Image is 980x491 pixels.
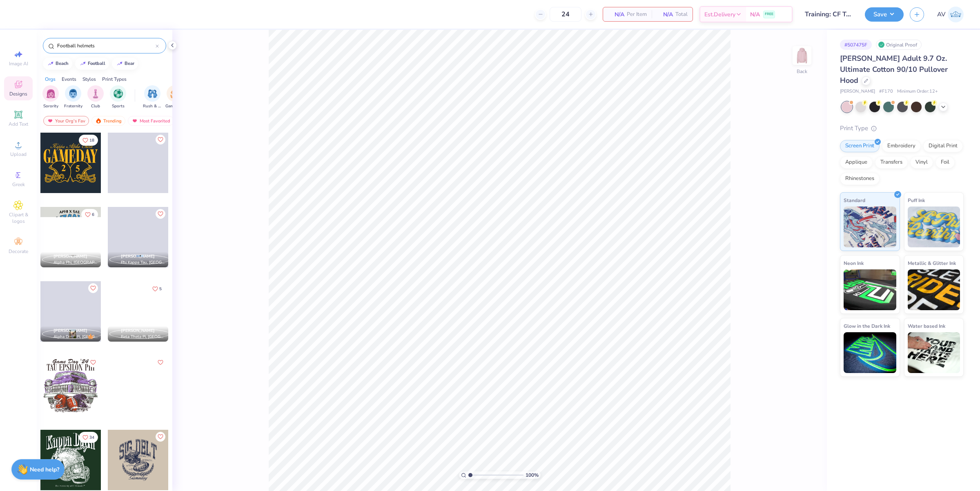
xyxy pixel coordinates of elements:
[79,135,98,146] button: Like
[844,322,890,330] span: Glow in the Dark Ink
[840,173,880,185] div: Rhinestones
[42,85,59,109] div: filter for Sorority
[165,85,184,109] button: filter button
[143,103,162,109] span: Rush & Bid
[908,196,925,204] span: Puff Ink
[46,89,56,98] img: Sorority Image
[64,85,82,109] button: filter button
[121,334,165,340] span: Beta Theta Pi, [GEOGRAPHIC_DATA][US_STATE]: [PERSON_NAME]
[53,328,87,333] span: [PERSON_NAME]
[550,7,581,22] input: – –
[92,213,94,217] span: 6
[80,61,86,66] img: trend_line.gif
[42,85,59,109] button: filter button
[908,207,960,247] img: Puff Ink
[87,85,104,109] button: filter button
[156,432,165,442] button: Like
[116,61,123,66] img: trend_line.gif
[62,76,76,83] div: Events
[797,68,807,75] div: Back
[69,89,78,98] img: Fraternity Image
[121,253,155,259] span: [PERSON_NAME]
[156,135,165,144] button: Like
[82,76,96,83] div: Styles
[149,283,165,294] button: Like
[908,269,960,310] img: Metallic & Glitter Ink
[844,332,896,373] img: Glow in the Dark Ink
[844,196,865,204] span: Standard
[799,6,859,22] input: Untitled Design
[794,47,810,64] img: Back
[844,259,864,267] span: Neon Ink
[89,435,94,440] span: 34
[704,10,735,19] span: Est. Delivery
[765,11,773,17] span: FREE
[64,85,82,109] div: filter for Fraternity
[875,156,908,169] div: Transfers
[12,181,25,188] span: Greek
[840,40,872,50] div: # 507475F
[128,116,174,126] div: Most Favorited
[908,259,956,267] span: Metallic & Glitter Ink
[110,85,126,109] div: filter for Sports
[840,53,948,85] span: [PERSON_NAME] Adult 9.7 Oz. Ultimate Cotton 90/10 Pullover Hood
[159,287,162,291] span: 5
[125,61,134,66] div: bear
[64,103,82,109] span: Fraternity
[53,253,87,259] span: [PERSON_NAME]
[91,103,100,109] span: Club
[112,58,138,70] button: bear
[143,85,162,109] button: filter button
[170,89,180,98] img: Game Day Image
[935,156,955,169] div: Foil
[882,140,921,152] div: Embroidery
[879,88,893,95] span: # F170
[79,432,98,443] button: Like
[95,118,102,124] img: trending.gif
[840,156,873,169] div: Applique
[47,118,53,124] img: most_fav.gif
[937,7,964,22] a: AV
[43,116,89,126] div: Your Org's Fav
[89,138,94,142] span: 18
[148,89,157,98] img: Rush & Bid Image
[114,89,123,98] img: Sports Image
[43,103,58,109] span: Sorority
[81,209,98,220] button: Like
[9,91,27,97] span: Designs
[840,140,880,152] div: Screen Print
[156,358,165,367] button: Like
[844,207,896,247] img: Standard
[876,40,922,50] div: Original Proof
[156,209,165,219] button: Like
[9,121,28,127] span: Add Text
[840,124,964,133] div: Print Type
[608,10,624,19] span: N/A
[91,116,125,126] div: Trending
[75,58,109,70] button: football
[87,85,104,109] div: filter for Club
[121,260,165,266] span: Phi Kappa Tau, [GEOGRAPHIC_DATA][US_STATE]
[840,88,875,95] span: [PERSON_NAME]
[4,211,33,224] span: Clipart & logos
[948,7,964,22] img: Aargy Velasco
[56,42,156,50] input: Try "Alpha"
[53,260,98,266] span: Alpha Phi, [GEOGRAPHIC_DATA][PERSON_NAME]
[121,328,155,333] span: [PERSON_NAME]
[165,85,184,109] div: filter for Game Day
[91,89,100,98] img: Club Image
[56,61,69,66] div: beach
[112,103,125,109] span: Sports
[45,76,56,83] div: Orgs
[30,466,59,473] strong: Need help?
[9,60,28,67] span: Image AI
[750,10,760,19] span: N/A
[675,10,688,19] span: Total
[9,248,28,255] span: Decorate
[47,61,54,66] img: trend_line.gif
[526,471,539,479] span: 100 %
[923,140,963,152] div: Digital Print
[910,156,933,169] div: Vinyl
[131,118,138,124] img: most_fav.gif
[88,283,98,293] button: Like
